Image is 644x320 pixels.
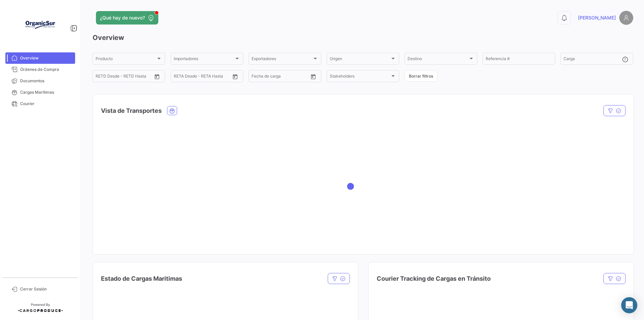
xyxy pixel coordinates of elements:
[619,11,633,25] img: placeholder-user.png
[578,14,616,21] span: [PERSON_NAME]
[93,33,633,42] h3: Overview
[230,72,240,82] button: Open calendar
[152,72,162,82] button: Open calendar
[20,286,72,292] span: Cerrar Sesión
[100,14,145,21] span: ¿Qué hay de nuevo?
[101,274,182,283] h4: Estado de Cargas Maritimas
[268,75,295,80] input: Hasta
[174,75,186,80] input: Desde
[167,106,177,115] button: Ocean
[252,57,312,62] span: Exportadores
[174,57,234,62] span: Importadores
[5,75,75,87] a: Documentos
[621,297,637,313] div: Abrir Intercom Messenger
[5,87,75,98] a: Cargas Marítimas
[96,11,158,25] button: ¿Qué hay de nuevo?
[20,89,72,95] span: Cargas Marítimas
[20,55,72,61] span: Overview
[330,75,390,80] span: Stakeholders
[20,78,72,84] span: Documentos
[405,71,437,82] button: Borrar filtros
[252,75,264,80] input: Desde
[330,57,390,62] span: Origen
[408,57,468,62] span: Destino
[377,274,491,283] h4: Courier Tracking de Cargas en Tránsito
[96,57,156,62] span: Producto
[20,101,72,107] span: Courier
[5,64,75,75] a: Órdenes de Compra
[20,66,72,73] span: Órdenes de Compra
[112,75,139,80] input: Hasta
[96,75,108,80] input: Desde
[5,52,75,64] a: Overview
[5,98,75,109] a: Courier
[101,106,162,116] h4: Vista de Transportes
[191,75,217,80] input: Hasta
[23,8,57,42] img: Logo+OrganicSur.png
[308,72,318,82] button: Open calendar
